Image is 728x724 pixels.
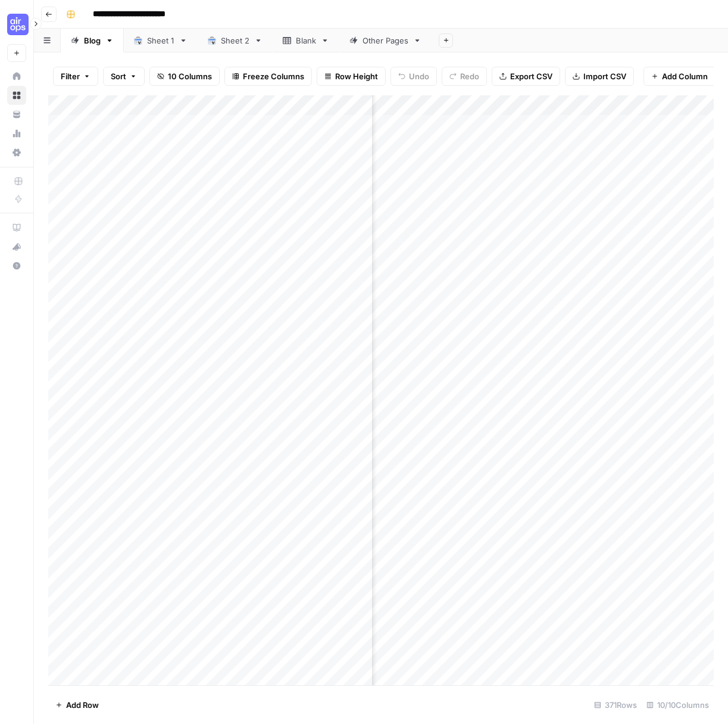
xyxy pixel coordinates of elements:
[643,67,715,86] button: Add Column
[296,35,316,46] div: Blank
[589,695,642,714] div: 371 Rows
[442,67,487,86] button: Redo
[8,238,26,256] div: What's new?
[7,105,26,124] a: Your Data
[221,35,249,46] div: Sheet 2
[224,67,312,86] button: Freeze Columns
[103,67,145,86] button: Sort
[7,256,26,275] button: Help + Support
[7,10,26,39] button: Workspace: AirOps Cohort 2
[111,70,126,82] span: Sort
[124,29,198,52] a: Sheet 1
[147,35,174,46] div: Sheet 1
[339,29,432,52] a: Other Pages
[198,29,273,52] a: Sheet 2
[48,695,106,714] button: Add Row
[7,124,26,143] a: Usage
[61,70,80,82] span: Filter
[168,70,212,82] span: 10 Columns
[149,67,220,86] button: 10 Columns
[335,70,378,82] span: Row Height
[583,70,626,82] span: Import CSV
[84,35,101,46] div: Blog
[460,70,479,82] span: Redo
[53,67,98,86] button: Filter
[61,29,124,52] a: Blog
[243,70,304,82] span: Freeze Columns
[510,70,552,82] span: Export CSV
[492,67,560,86] button: Export CSV
[7,218,26,237] a: AirOps Academy
[363,35,408,46] div: Other Pages
[565,67,634,86] button: Import CSV
[662,70,708,82] span: Add Column
[7,67,26,86] a: Home
[7,86,26,105] a: Browse
[7,143,26,162] a: Settings
[409,70,429,82] span: Undo
[7,14,29,35] img: AirOps Cohort 2 Logo
[273,29,339,52] a: Blank
[642,695,714,714] div: 10/10 Columns
[317,67,386,86] button: Row Height
[66,699,99,711] span: Add Row
[7,237,26,256] button: What's new?
[390,67,437,86] button: Undo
